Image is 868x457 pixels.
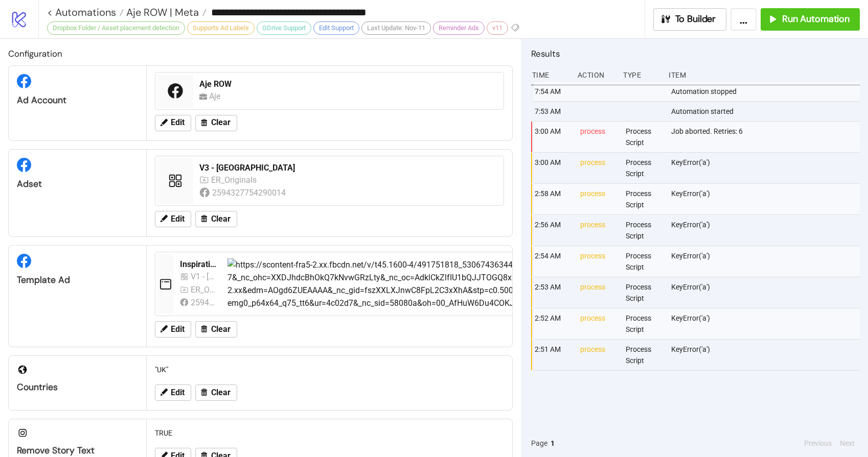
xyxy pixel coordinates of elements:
div: KeyError('a') [670,277,862,308]
div: Type [622,65,660,85]
div: process [579,184,618,214]
div: 2:54 AM [534,246,572,277]
div: KeyError('a') [670,340,862,370]
div: Adset [17,178,138,190]
div: Process Script [625,277,663,308]
div: Action [577,65,615,85]
div: process [579,308,618,339]
button: 1 [547,438,558,449]
div: Supports Ad Labels [187,21,255,35]
div: Time [531,65,569,85]
div: 2:53 AM [534,277,572,308]
button: ... [730,8,757,31]
div: 2:52 AM [534,308,572,339]
div: Aje [209,90,225,103]
div: KeyError('a') [670,246,862,277]
div: process [579,246,618,277]
div: Aje ROW [199,79,497,90]
span: Clear [211,325,231,334]
div: Remove Story Text [17,445,138,456]
span: Edit [171,325,185,334]
span: Edit [171,388,185,397]
div: process [579,153,618,183]
div: Process Script [625,122,663,152]
div: GDrive Support [257,21,311,35]
div: KeyError('a') [670,153,862,183]
div: process [579,215,618,246]
div: 2594327754290014 [191,296,216,309]
span: Page [531,438,547,449]
div: Process Script [625,246,663,277]
span: Edit [171,214,185,224]
button: Edit [155,211,191,227]
div: KeyError('a') [670,308,862,339]
button: Run Automation [761,8,860,31]
div: Process Script [625,215,663,246]
span: Clear [211,214,231,224]
div: 2:51 AM [534,340,572,370]
div: Process Script [625,153,663,183]
button: Edit [155,115,191,131]
div: Edit Support [313,21,359,35]
div: KeyError('a') [670,215,862,246]
div: process [579,122,618,152]
span: To Builder [675,13,716,25]
span: Aje ROW | Meta [124,6,199,19]
div: 7:53 AM [534,102,572,121]
div: Ad Account [17,94,138,106]
button: Clear [195,115,237,131]
span: Clear [211,118,231,127]
button: Edit [155,321,191,338]
div: Process Script [625,340,663,370]
div: ER_Originals [191,283,216,296]
button: Clear [195,211,237,227]
div: "UK" [151,360,508,379]
h2: Configuration [8,47,513,60]
div: 3:00 AM [534,122,572,152]
span: Clear [211,388,231,397]
div: Last Update: Nov-11 [361,21,431,35]
div: KeyError('a') [670,184,862,214]
span: Edit [171,118,185,127]
h2: Results [531,47,860,60]
div: Reminder Ads [433,21,485,35]
button: Edit [155,384,191,401]
div: 3:00 AM [534,153,572,183]
div: Template Ad [17,274,138,286]
div: Automation started [670,102,862,121]
a: < Automations [47,7,124,17]
div: V1 - [GEOGRAPHIC_DATA] [191,270,216,283]
div: process [579,277,618,308]
div: 2594327754290014 [212,186,287,199]
button: To Builder [653,8,727,31]
a: Aje ROW | Meta [124,7,207,17]
div: Countries [17,381,138,393]
div: 2:56 AM [534,215,572,246]
button: Previous [801,438,835,449]
button: Clear [195,321,237,338]
div: 2:58 AM [534,184,572,214]
div: 7:54 AM [534,82,572,101]
div: TRUE [151,423,508,443]
div: process [579,340,618,370]
div: ER_Originals [211,174,259,186]
div: Item [668,65,860,85]
div: Dropbox Folder / Asset placement detection [47,21,185,35]
div: Inspirational_BAU_NewDrop_Polished_Aje_AprilDrop3_BeholdMiniDress_Image_20250423_Automatic_ROW [180,259,219,270]
span: Run Automation [782,13,850,25]
div: Automation stopped [670,82,862,101]
div: Job aborted. Retries: 6 [670,122,862,152]
div: v11 [487,21,508,35]
button: Clear [195,384,237,401]
div: Process Script [625,308,663,339]
button: Next [837,438,858,449]
div: V3 - [GEOGRAPHIC_DATA] [199,162,497,174]
div: Process Script [625,184,663,214]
